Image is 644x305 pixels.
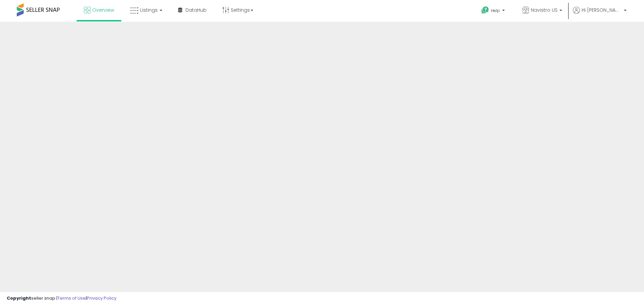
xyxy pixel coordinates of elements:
[476,1,512,22] a: Help
[140,7,158,13] span: Listings
[7,295,31,301] strong: Copyright
[573,7,627,22] a: Hi [PERSON_NAME]
[481,6,489,14] i: Get Help
[7,295,116,302] div: seller snap | |
[92,7,114,13] span: Overview
[87,295,116,301] a: Privacy Policy
[185,7,207,13] span: DataHub
[531,7,557,13] span: Navistro US
[491,8,500,13] span: Help
[582,7,622,13] span: Hi [PERSON_NAME]
[57,295,86,301] a: Terms of Use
